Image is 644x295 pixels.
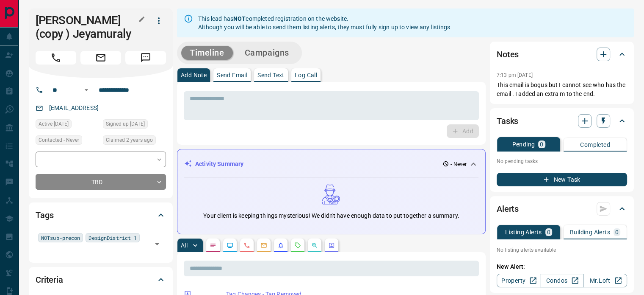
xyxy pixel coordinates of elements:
p: 0 [547,229,550,235]
svg: Listing Alerts [277,242,284,249]
div: Wed Dec 14 2022 [103,135,166,147]
p: 0 [615,229,619,235]
span: Message [125,51,166,65]
div: Alerts [497,199,627,219]
div: Activity Summary- Never [184,156,478,172]
svg: Lead Browsing Activity [227,242,233,249]
p: Building Alerts [570,229,610,235]
p: Add Note [181,72,207,78]
p: Listing Alerts [505,229,542,235]
svg: Notes [210,242,216,249]
span: Active [DATE] [39,120,69,128]
span: Claimed 2 years ago [106,136,153,144]
svg: Opportunities [311,242,318,249]
button: Timeline [181,46,233,60]
div: Wed Dec 14 2022 [36,119,99,131]
button: Open [151,238,163,250]
span: Contacted - Never [39,136,79,144]
svg: Requests [294,242,301,249]
div: Wed Dec 14 2022 [103,119,166,131]
p: No pending tasks [497,155,627,168]
svg: Agent Actions [328,242,335,249]
p: This email is bogus but I cannot see who has the email . I added an extra m to the end. [497,81,627,98]
span: NOTsub-precon [41,233,80,242]
h2: Alerts [497,202,519,216]
h2: Notes [497,48,519,61]
svg: Emails [260,242,267,249]
p: Your client is keeping things mysterious! We didn't have enough data to put together a summary. [203,211,459,220]
p: Activity Summary [195,160,243,169]
strong: NOT [233,15,246,22]
p: 0 [540,141,543,147]
p: No listing alerts available [497,246,627,254]
a: [EMAIL_ADDRESS] [49,104,99,111]
p: Pending [512,141,535,147]
div: Tasks [497,111,627,131]
div: Tags [36,205,166,225]
p: - Never [451,160,467,168]
div: TBD [36,174,166,190]
button: Open [81,85,91,95]
svg: Calls [243,242,250,249]
a: Property [497,274,540,287]
h2: Tags [36,208,53,222]
button: Campaigns [236,46,298,60]
p: Completed [580,142,610,148]
p: Send Text [257,72,285,78]
p: 7:13 pm [DATE] [497,72,533,78]
a: Condos [540,274,583,287]
p: Log Call [295,72,317,78]
p: Send Email [217,72,247,78]
button: New Task [497,173,627,186]
p: All [181,242,188,248]
h1: [PERSON_NAME] (copy ) Jeyamuraly [36,14,139,41]
div: Notes [497,44,627,65]
h2: Tasks [497,114,518,128]
span: Signed up [DATE] [106,120,145,128]
p: New Alert: [497,262,627,271]
a: Mr.Loft [583,274,627,287]
div: This lead has completed registration on the website. Although you will be able to send them listi... [198,11,450,35]
span: Call [36,51,76,65]
span: Email [80,51,121,65]
h2: Criteria [36,273,63,287]
span: DesignDistrict_1 [88,233,137,242]
div: Criteria [36,270,166,290]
